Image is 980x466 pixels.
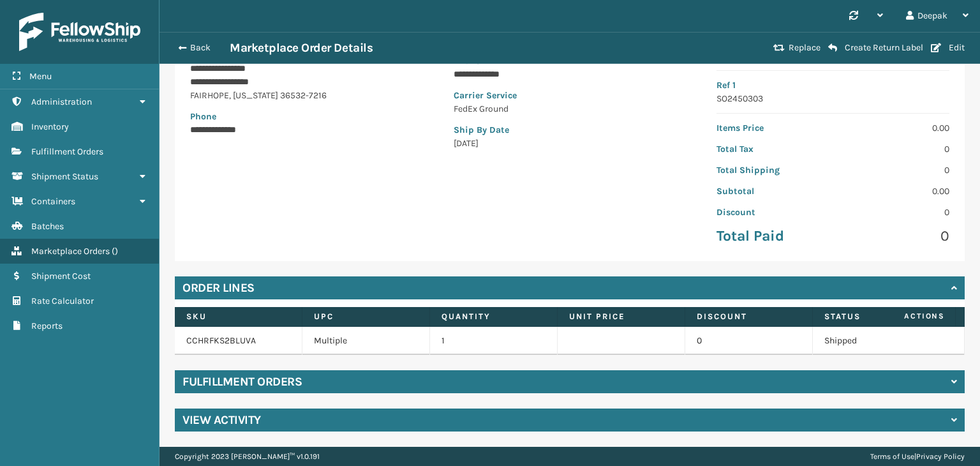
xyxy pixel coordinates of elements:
[171,42,230,54] button: Back
[31,196,75,207] span: Containers
[31,121,69,132] span: Inventory
[31,320,63,331] span: Reports
[841,142,949,156] p: 0
[190,89,423,102] p: FAIRHOPE , [US_STATE] 36532-7216
[31,96,92,107] span: Administration
[870,447,965,466] div: |
[186,311,290,322] label: SKU
[864,306,953,327] span: Actions
[182,412,261,428] h4: View Activity
[931,43,941,52] i: Edit
[454,89,687,102] p: Carrier Service
[828,43,837,53] i: Create Return Label
[31,296,94,306] span: Rate Calculator
[716,92,949,105] p: SO2450303
[841,163,949,177] p: 0
[716,121,825,135] p: Items Price
[302,327,430,355] td: Multiple
[454,123,687,137] p: Ship By Date
[927,42,969,54] button: Edit
[31,221,64,232] span: Batches
[769,42,824,54] button: Replace
[186,335,256,346] a: CCHRFKS2BLUVA
[112,246,118,257] span: ( )
[314,311,418,322] label: UPC
[29,71,52,82] span: Menu
[454,137,687,150] p: [DATE]
[916,452,965,461] a: Privacy Policy
[841,206,949,219] p: 0
[824,42,927,54] button: Create Return Label
[716,184,825,198] p: Subtotal
[841,184,949,198] p: 0.00
[182,374,302,389] h4: Fulfillment Orders
[685,327,813,355] td: 0
[569,311,673,322] label: Unit Price
[813,327,940,355] td: Shipped
[442,311,546,322] label: Quantity
[716,227,825,246] p: Total Paid
[230,40,373,56] h3: Marketplace Order Details
[31,146,103,157] span: Fulfillment Orders
[716,163,825,177] p: Total Shipping
[841,121,949,135] p: 0.00
[841,227,949,246] p: 0
[190,110,423,123] p: Phone
[870,452,914,461] a: Terms of Use
[182,280,255,296] h4: Order Lines
[19,13,140,51] img: logo
[716,206,825,219] p: Discount
[454,102,687,116] p: FedEx Ground
[175,447,320,466] p: Copyright 2023 [PERSON_NAME]™ v 1.0.191
[697,311,801,322] label: Discount
[31,171,98,182] span: Shipment Status
[773,43,785,52] i: Replace
[824,311,928,322] label: Status
[430,327,558,355] td: 1
[716,79,949,92] p: Ref 1
[716,142,825,156] p: Total Tax
[31,246,110,257] span: Marketplace Orders
[31,271,91,282] span: Shipment Cost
